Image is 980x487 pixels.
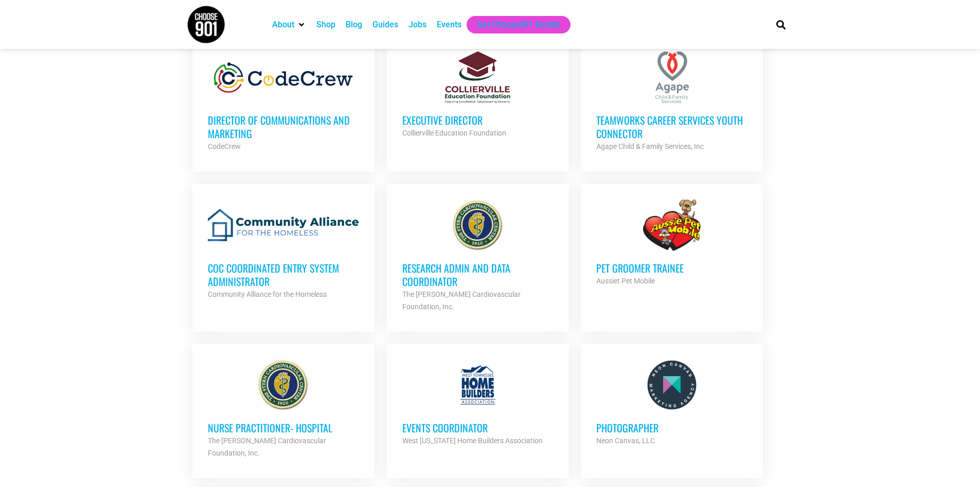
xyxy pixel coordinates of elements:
h3: Director of Communications and Marketing [208,113,359,140]
h3: Photographer [596,421,747,434]
strong: Collierville Education Foundation [402,129,506,137]
h3: Events Coordinator [402,421,554,434]
div: About [267,16,311,33]
a: Events [437,19,461,31]
strong: Neon Canvas, LLC [596,436,655,445]
a: Guides [372,19,398,31]
a: Events Coordinator West [US_STATE] Home Builders Association [387,344,569,462]
nav: Main nav [267,16,759,33]
a: Shop [316,19,335,31]
a: About [272,19,294,31]
a: CoC Coordinated Entry System Administrator Community Alliance for the Homeless [192,184,375,316]
h3: Pet Groomer Trainee [596,261,747,275]
h3: TeamWorks Career Services Youth Connector [596,113,747,140]
strong: The [PERSON_NAME] Cardiovascular Foundation, Inc. [402,290,521,311]
a: Pet Groomer Trainee Aussiet Pet Mobile [581,184,763,303]
a: Blog [346,19,362,31]
h3: CoC Coordinated Entry System Administrator [208,261,359,288]
a: Director of Communications and Marketing CodeCrew [192,36,375,168]
strong: The [PERSON_NAME] Cardiovascular Foundation, Inc. [208,436,326,457]
h3: Research Admin and Data Coordinator [402,261,554,288]
a: TeamWorks Career Services Youth Connector Agape Child & Family Services, Inc [581,36,763,168]
strong: Community Alliance for the Homeless [208,290,327,298]
h3: Executive Director [402,113,554,127]
strong: West [US_STATE] Home Builders Association [402,436,543,445]
a: Jobs [408,19,426,31]
a: Research Admin and Data Coordinator The [PERSON_NAME] Cardiovascular Foundation, Inc. [387,184,569,328]
a: Get Choose901 Emails [477,19,560,31]
a: Photographer Neon Canvas, LLC [581,344,763,462]
div: Search [772,16,789,33]
h3: Nurse Practitioner- Hospital [208,421,359,434]
strong: CodeCrew [208,142,241,150]
a: Executive Director Collierville Education Foundation [387,36,569,155]
strong: Aussiet Pet Mobile [596,277,655,285]
strong: Agape Child & Family Services, Inc [596,142,704,150]
a: Nurse Practitioner- Hospital The [PERSON_NAME] Cardiovascular Foundation, Inc. [192,344,375,475]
